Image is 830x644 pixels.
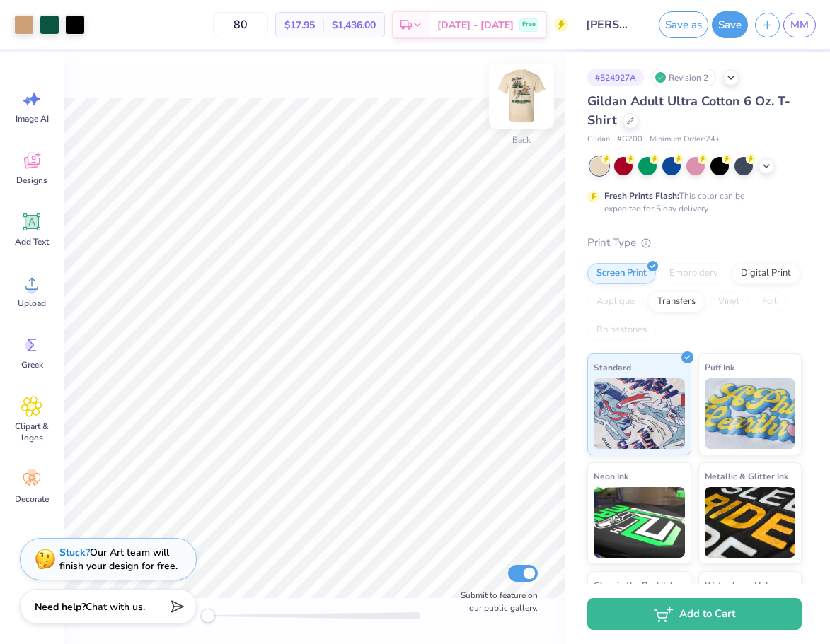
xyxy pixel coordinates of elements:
div: Screen Print [587,263,656,284]
span: Chat with us. [86,600,145,614]
div: Rhinestones [587,320,656,341]
span: Greek [21,359,43,370]
label: Submit to feature on our public gallery. [453,589,538,614]
span: Standard [594,360,631,375]
div: Accessibility label [201,609,215,623]
img: Puff Ink [705,378,796,449]
div: Applique [587,291,644,312]
span: MM [790,17,809,33]
div: Vinyl [709,291,749,312]
input: – – [213,12,268,37]
input: Untitled Design [575,11,645,39]
div: Print Type [587,235,802,251]
span: Free [522,20,536,30]
div: Digital Print [732,263,800,284]
strong: Stuck? [59,546,90,559]
span: Metallic & Glitter Ink [705,469,788,484]
span: Upload [18,298,46,309]
span: Decorate [15,493,49,505]
span: Water based Ink [705,578,770,592]
div: Our Art team will finish your design for free. [59,546,178,573]
div: # 524927A [587,69,644,86]
span: $1,436.00 [332,18,376,33]
img: Metallic & Glitter Ink [705,487,796,558]
button: Save [712,11,748,38]
strong: Fresh Prints Flash: [604,190,679,201]
div: Embroidery [660,263,727,284]
span: Gildan [587,134,610,146]
span: Puff Ink [705,360,734,375]
div: This color can be expedited for 5 day delivery. [604,189,778,215]
span: Clipart & logos [8,421,55,443]
button: Add to Cart [587,598,802,630]
a: MM [783,13,816,37]
strong: Need help? [35,600,86,614]
div: Transfers [648,291,705,312]
span: Glow in the Dark Ink [594,578,674,592]
img: Back [493,68,550,124]
div: Foil [753,291,786,312]
span: Designs [16,175,47,186]
div: Back [512,134,531,146]
span: [DATE] - [DATE] [437,18,514,33]
span: Image AI [16,113,49,124]
span: Gildan Adult Ultra Cotton 6 Oz. T-Shirt [587,93,790,129]
div: Revision 2 [651,69,716,86]
span: Add Text [15,236,49,247]
button: Save as [659,11,708,38]
span: Neon Ink [594,469,628,484]
span: # G200 [617,134,642,146]
img: Standard [594,378,685,449]
img: Neon Ink [594,487,685,558]
span: Minimum Order: 24 + [650,134,720,146]
span: $17.95 [284,18,315,33]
